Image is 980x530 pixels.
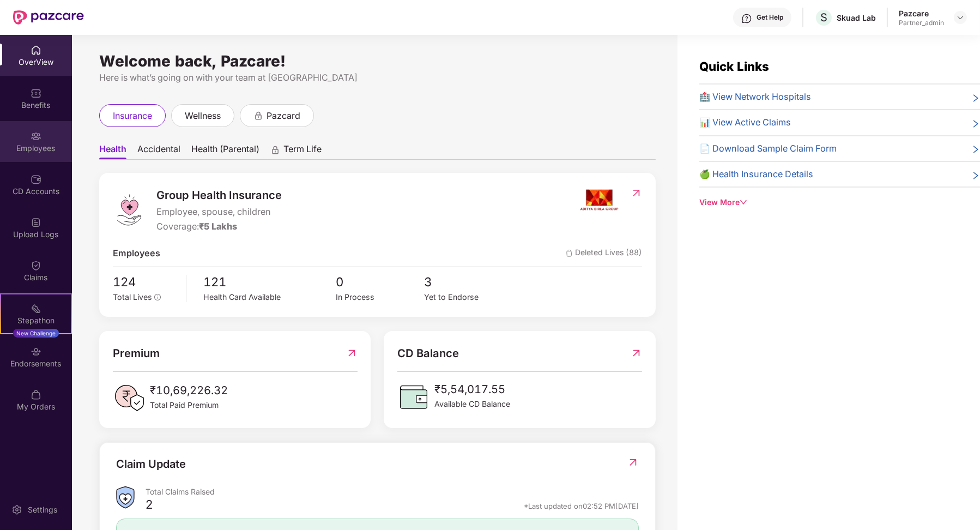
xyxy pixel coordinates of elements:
[113,292,152,302] span: Total Lives
[820,11,827,24] span: S
[283,143,322,159] span: Term Life
[971,92,980,104] span: right
[31,303,41,314] img: svg+xml;base64,PHN2ZyB4bWxucz0iaHR0cDovL3d3dy53My5vcmcvMjAwMC9zdmciIHdpZHRoPSIyMSIgaGVpZ2h0PSIyMC...
[627,457,639,468] img: RedirectIcon
[150,382,228,399] span: ₹10,69,226.32
[837,13,876,23] div: Skuad Lab
[566,250,573,257] img: deleteIcon
[113,109,152,123] span: insurance
[31,217,41,228] img: svg+xml;base64,PHN2ZyBpZD0iVXBsb2FkX0xvZ3MiIGRhdGEtbmFtZT0iVXBsb2FkIExvZ3MiIHhtbG5zPSJodHRwOi8vd3...
[631,188,642,198] img: RedirectIcon
[113,272,179,291] span: 124
[113,194,146,226] img: logo
[191,143,259,159] span: Health (Parental)
[156,186,282,204] span: Group Health Insurance
[336,291,424,303] div: In Process
[113,345,160,362] span: Premium
[424,272,512,291] span: 3
[699,59,769,74] span: Quick Links
[899,8,944,19] div: Pazcare
[699,167,813,181] span: 🍏 Health Insurance Details
[31,131,41,142] img: svg+xml;base64,PHN2ZyBpZD0iRW1wbG95ZWVzIiB4bWxucz0iaHR0cDovL3d3dy53My5vcmcvMjAwMC9zdmciIHdpZHRoPS...
[566,246,642,260] span: Deleted Lives (88)
[579,186,620,214] img: insurerIcon
[741,13,752,24] img: svg+xml;base64,PHN2ZyBpZD0iSGVscC0zMngzMiIgeG1sbnM9Imh0dHA6Ly93d3cudzMub3JnLzIwMDAvc3ZnIiB3aWR0aD...
[185,109,221,123] span: wellness
[156,205,282,219] span: Employee, spouse, children
[31,260,41,271] img: svg+xml;base64,PHN2ZyBpZD0iQ2xhaW0iIHhtbG5zPSJodHRwOi8vd3d3LnczLm9yZy8yMDAwL3N2ZyIgd2lkdGg9IjIwIi...
[971,144,980,155] span: right
[267,109,300,123] span: pazcard
[899,19,944,27] div: Partner_admin
[740,198,747,206] span: down
[113,246,160,260] span: Employees
[99,71,656,85] div: Here is what’s going on with your team at [GEOGRAPHIC_DATA]
[146,497,153,515] div: 2
[203,272,336,291] span: 121
[203,291,336,303] div: Health Card Available
[699,90,811,104] span: 🏥 View Network Hospitals
[113,382,146,414] img: PaidPremiumIcon
[156,220,282,233] div: Coverage:
[524,501,639,511] div: *Last updated on 02:52 PM[DATE]
[397,381,430,413] img: CDBalanceIcon
[434,398,510,410] span: Available CD Balance
[31,45,41,56] img: svg+xml;base64,PHN2ZyBpZD0iSG9tZSIgeG1sbnM9Imh0dHA6Ly93d3cudzMub3JnLzIwMDAvc3ZnIiB3aWR0aD0iMjAiIG...
[31,88,41,99] img: svg+xml;base64,PHN2ZyBpZD0iQmVuZWZpdHMiIHhtbG5zPSJodHRwOi8vd3d3LnczLm9yZy8yMDAwL3N2ZyIgd2lkdGg9Ij...
[150,399,228,411] span: Total Paid Premium
[270,144,280,154] div: animation
[346,345,358,362] img: RedirectIcon
[137,143,180,159] span: Accidental
[146,486,639,497] div: Total Claims Raised
[397,345,459,362] span: CD Balance
[31,174,41,185] img: svg+xml;base64,PHN2ZyBpZD0iQ0RfQWNjb3VudHMiIGRhdGEtbmFtZT0iQ0QgQWNjb3VudHMiIHhtbG5zPSJodHRwOi8vd3...
[424,291,512,303] div: Yet to Endorse
[336,272,424,291] span: 0
[99,57,656,65] div: Welcome back, Pazcare!
[25,504,61,515] div: Settings
[116,456,186,473] div: Claim Update
[699,142,837,155] span: 📄 Download Sample Claim Form
[971,118,980,129] span: right
[699,116,791,129] span: 📊 View Active Claims
[699,196,980,208] div: View More
[154,294,161,300] span: info-circle
[253,110,263,120] div: animation
[13,329,59,338] div: New Challenge
[13,10,84,25] img: New Pazcare Logo
[99,143,126,159] span: Health
[199,221,237,232] span: ₹5 Lakhs
[631,345,642,362] img: RedirectIcon
[11,504,22,515] img: svg+xml;base64,PHN2ZyBpZD0iU2V0dGluZy0yMHgyMCIgeG1sbnM9Imh0dHA6Ly93d3cudzMub3JnLzIwMDAvc3ZnIiB3aW...
[971,170,980,181] span: right
[31,346,41,357] img: svg+xml;base64,PHN2ZyBpZD0iRW5kb3JzZW1lbnRzIiB4bWxucz0iaHR0cDovL3d3dy53My5vcmcvMjAwMC9zdmciIHdpZH...
[31,389,41,400] img: svg+xml;base64,PHN2ZyBpZD0iTXlfT3JkZXJzIiBkYXRhLW5hbWU9Ik15IE9yZGVycyIgeG1sbnM9Imh0dHA6Ly93d3cudz...
[757,13,783,22] div: Get Help
[956,13,965,22] img: svg+xml;base64,PHN2ZyBpZD0iRHJvcGRvd24tMzJ4MzIiIHhtbG5zPSJodHRwOi8vd3d3LnczLm9yZy8yMDAwL3N2ZyIgd2...
[1,315,71,326] div: Stepathon
[434,381,510,398] span: ₹5,54,017.55
[116,486,135,509] img: ClaimsSummaryIcon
